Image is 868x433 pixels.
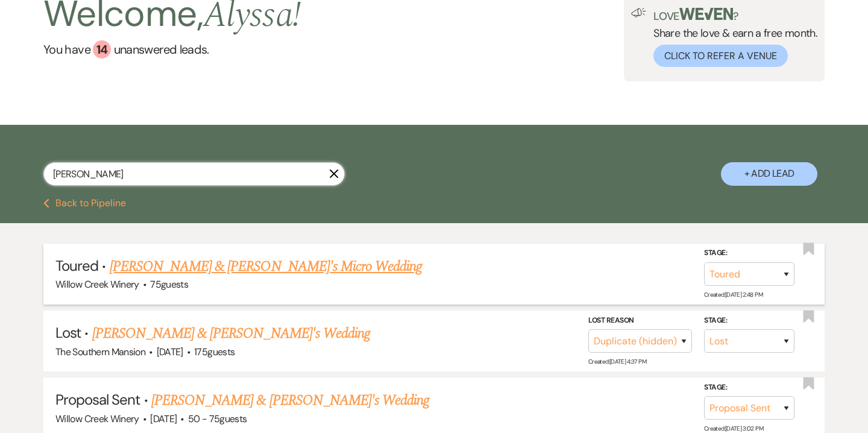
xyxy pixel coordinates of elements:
[110,256,423,277] a: [PERSON_NAME] & [PERSON_NAME]'s Micro Wedding
[55,390,140,409] span: Proposal Sent
[43,162,345,186] input: Search by name, event date, email address or phone number
[704,314,794,327] label: Stage:
[55,256,98,275] span: Toured
[704,425,763,432] span: Created: [DATE] 3:02 PM
[588,358,646,365] span: Created: [DATE] 4:37 PM
[588,314,692,327] label: Lost Reason
[43,40,301,58] a: You have 14 unanswered leads.
[704,381,794,394] label: Stage:
[157,346,183,358] span: [DATE]
[704,291,763,299] span: Created: [DATE] 2:48 PM
[150,278,188,291] span: 75 guests
[188,412,247,425] span: 50 - 75 guests
[93,40,111,58] div: 14
[194,346,234,358] span: 175 guests
[151,390,430,411] a: [PERSON_NAME] & [PERSON_NAME]'s Wedding
[646,8,817,67] div: Share the love & earn a free month.
[55,323,81,342] span: Lost
[653,45,788,67] button: Click to Refer a Venue
[55,278,139,291] span: Willow Creek Winery
[55,412,139,425] span: Willow Creek Winery
[704,247,794,260] label: Stage:
[721,162,817,186] button: + Add Lead
[92,323,371,344] a: [PERSON_NAME] & [PERSON_NAME]'s Wedding
[631,8,646,17] img: loud-speaker-illustration.svg
[150,412,177,425] span: [DATE]
[679,8,733,20] img: weven-logo-green.svg
[43,198,126,208] button: Back to Pipeline
[653,8,817,22] p: Love ?
[55,346,145,358] span: The Southern Mansion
